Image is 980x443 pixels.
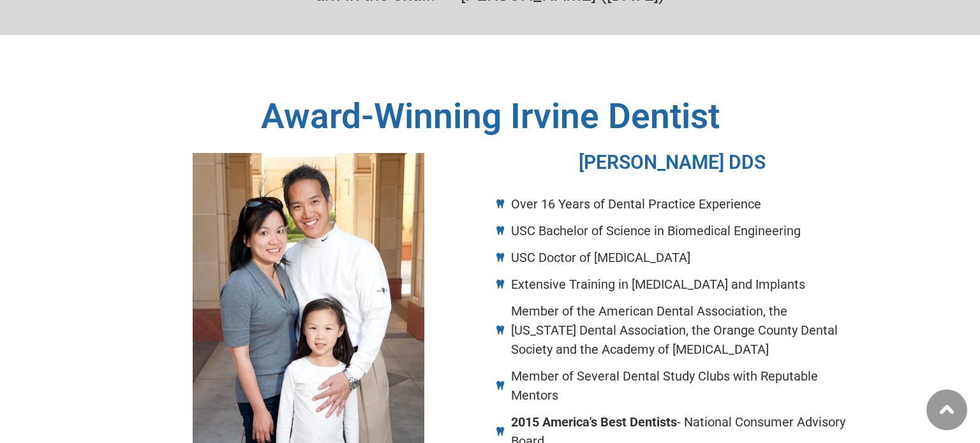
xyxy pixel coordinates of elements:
[508,301,848,359] span: Member of the American Dental Association, the [US_STATE] Dental Association, the Orange County D...
[508,194,761,214] span: Over 16 Years of Dental Practice Experience
[508,221,801,240] span: USC Bachelor of Science in Biomedical Engineering
[508,275,805,294] span: Extensive Training in [MEDICAL_DATA] and Implants
[508,367,848,405] span: Member of Several Dental Study Clubs with Reputable Mentors
[508,248,690,267] span: USC Doctor of [MEDICAL_DATA]
[126,99,854,134] h2: Award-Winning Irvine Dentist
[496,153,847,172] h3: [PERSON_NAME] DDS
[511,414,677,430] b: 2015 America's Best Dentists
